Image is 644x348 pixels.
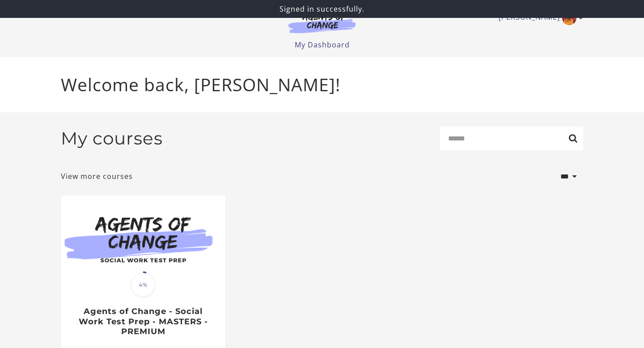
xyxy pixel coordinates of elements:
[70,306,216,337] h3: Agents of Change - Social Work Test Prep - MASTERS - PREMIUM
[499,11,579,25] a: Toggle menu
[61,128,163,149] h2: My courses
[279,13,365,33] img: Agents of Change Logo
[61,72,583,98] p: Welcome back, [PERSON_NAME]!
[61,171,133,182] a: View more courses
[295,40,350,50] a: My Dashboard
[131,273,155,297] span: 4%
[4,4,640,14] p: Signed in successfully.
